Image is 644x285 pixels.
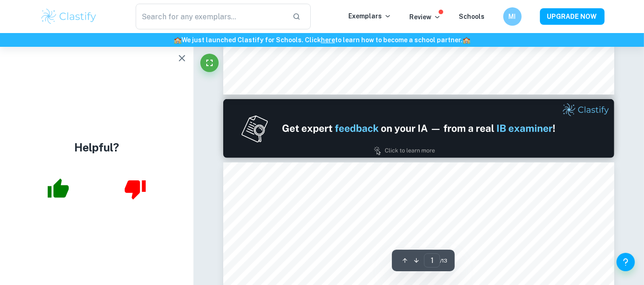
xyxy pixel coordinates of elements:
button: UPGRADE NOW [540,8,605,25]
a: here [321,36,335,44]
span: / 13 [440,257,447,265]
button: Help and Feedback [616,253,635,271]
h6: MI [507,11,517,22]
button: Fullscreen [200,54,219,72]
h4: Helpful? [74,139,119,156]
img: Clastify logo [40,7,98,26]
input: Search for any exemplars... [136,4,286,29]
span: 🏫 [462,36,470,44]
span: 🏫 [174,36,182,44]
p: Review [410,12,441,22]
p: Exemplars [349,11,391,21]
h6: We just launched Clastify for Schools. Click to learn how to become a school partner. [2,35,642,45]
a: Schools [459,13,485,20]
img: Ad [223,99,614,158]
button: MI [503,7,522,26]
